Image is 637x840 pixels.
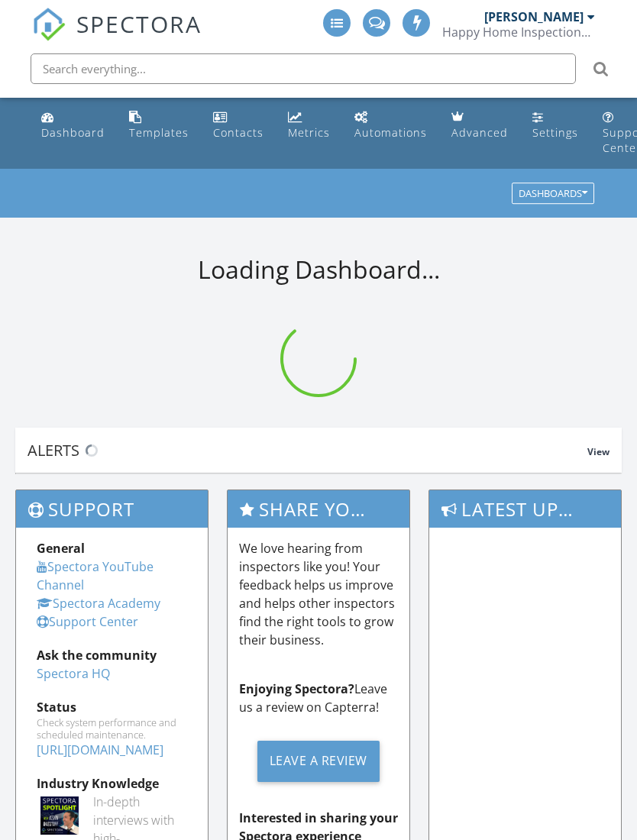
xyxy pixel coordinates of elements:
div: Status [37,698,187,716]
a: Automations (Advanced) [348,104,433,147]
img: Spectoraspolightmain [40,796,79,835]
a: SPECTORA [32,21,202,53]
div: Advanced [451,125,508,140]
div: Industry Knowledge [37,774,187,793]
input: Search everything... [31,53,576,84]
span: SPECTORA [76,8,202,40]
h3: Support [16,490,208,528]
div: Check system performance and scheduled maintenance. [37,716,187,741]
div: [PERSON_NAME] [484,9,584,24]
p: We love hearing from inspectors like you! Your feedback helps us improve and helps other inspecto... [239,539,399,649]
div: Leave a Review [257,741,380,782]
div: Contacts [213,125,264,140]
div: Dashboards [519,189,587,199]
div: Ask the community [37,646,187,664]
div: Settings [532,125,578,140]
a: Support Center [37,613,138,630]
div: Automations [354,125,427,140]
a: Advanced [445,104,514,147]
a: Spectora HQ [37,665,110,682]
p: Leave us a review on Capterra! [239,680,399,716]
h3: Share Your Spectora Experience [228,490,410,528]
span: View [587,445,610,458]
a: Spectora YouTube Channel [37,558,154,593]
strong: General [37,540,85,557]
a: Spectora Academy [37,595,160,612]
div: Dashboard [41,125,105,140]
a: Templates [123,104,195,147]
a: Leave a Review [239,729,399,793]
a: Settings [526,104,584,147]
div: Happy Home Inspections, LLC [442,24,595,40]
div: Templates [129,125,189,140]
div: Metrics [288,125,330,140]
a: Metrics [282,104,336,147]
img: The Best Home Inspection Software - Spectora [32,8,66,41]
button: Dashboards [512,183,594,205]
strong: Enjoying Spectora? [239,680,354,697]
div: Alerts [27,440,587,460]
a: Contacts [207,104,270,147]
h3: Latest Updates [429,490,621,528]
a: Dashboard [35,104,111,147]
a: [URL][DOMAIN_NAME] [37,741,163,758]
